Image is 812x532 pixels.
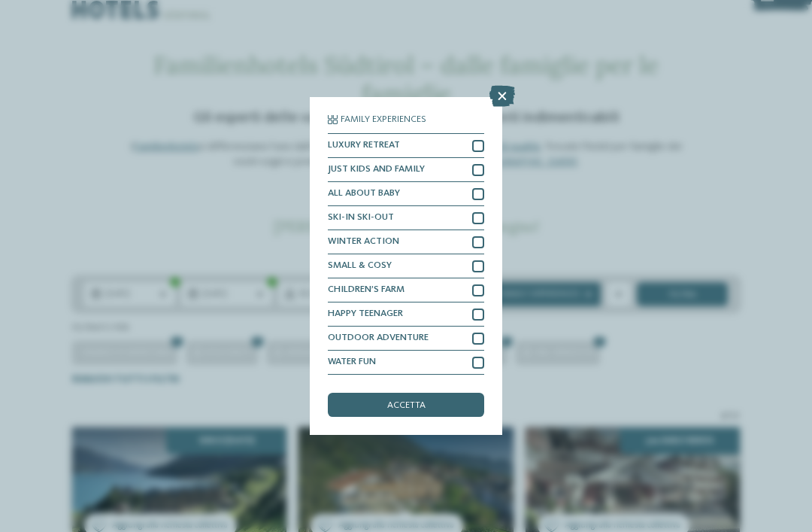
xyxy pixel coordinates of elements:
span: accetta [387,401,426,411]
span: ALL ABOUT BABY [328,189,400,199]
span: WATER FUN [328,357,376,367]
span: WINTER ACTION [328,237,399,247]
span: CHILDREN’S FARM [328,285,404,295]
span: LUXURY RETREAT [328,141,400,150]
span: JUST KIDS AND FAMILY [328,165,425,175]
span: SKI-IN SKI-OUT [328,213,394,223]
span: HAPPY TEENAGER [328,309,403,319]
span: SMALL & COSY [328,261,392,271]
span: OUTDOOR ADVENTURE [328,333,429,343]
span: Family Experiences [341,115,426,125]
